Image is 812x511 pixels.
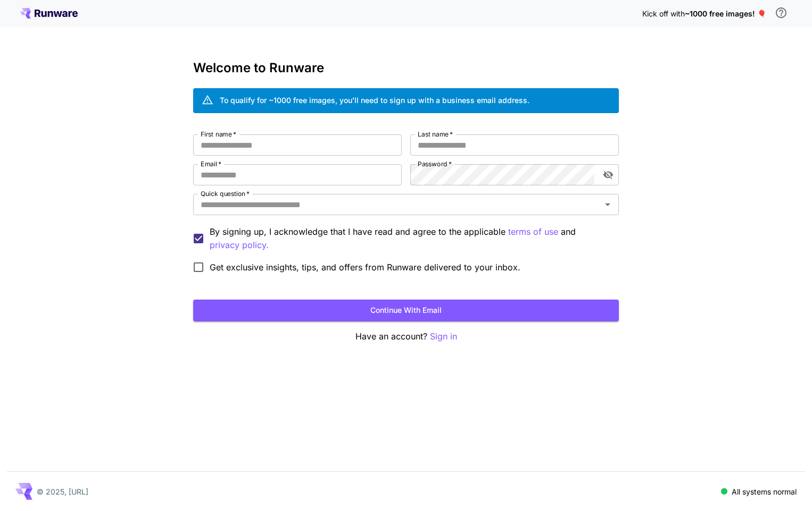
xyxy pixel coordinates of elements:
[508,225,558,239] p: terms of use
[210,239,269,252] p: privacy policy.
[220,95,529,106] div: To qualify for ~1000 free images, you’ll need to sign up with a business email address.
[37,486,88,497] p: © 2025, [URL]
[418,159,452,168] label: Password
[201,130,236,139] label: First name
[599,165,618,184] button: toggle password visibility
[193,61,619,75] h3: Welcome to Runware
[642,9,685,18] span: Kick off with
[193,330,619,343] p: Have an account?
[732,486,797,497] p: All systems normal
[193,300,619,321] button: Continue with email
[430,330,457,343] button: Sign in
[600,197,615,212] button: Open
[201,189,250,198] label: Quick question
[210,261,520,274] span: Get exclusive insights, tips, and offers from Runware delivered to your inbox.
[685,9,766,18] span: ~1000 free images! 🎈
[201,159,221,168] label: Email
[508,225,558,239] button: By signing up, I acknowledge that I have read and agree to the applicable and privacy policy.
[418,130,453,139] label: Last name
[770,2,792,23] button: In order to qualify for free credit, you need to sign up with a business email address and click ...
[210,225,610,252] p: By signing up, I acknowledge that I have read and agree to the applicable and
[210,239,269,252] button: By signing up, I acknowledge that I have read and agree to the applicable terms of use and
